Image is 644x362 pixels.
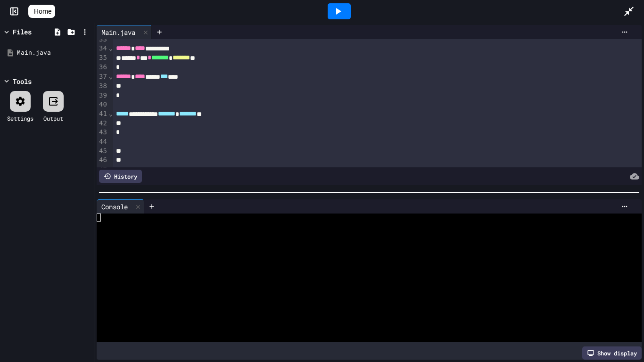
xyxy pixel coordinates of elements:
span: Fold line [108,110,113,117]
div: 36 [97,63,108,72]
div: 35 [97,53,108,63]
div: 45 [97,147,108,156]
div: 43 [97,128,108,137]
div: 37 [97,72,108,82]
div: 38 [97,82,108,91]
span: Fold line [108,73,113,80]
a: Home [28,5,55,18]
span: Fold line [108,44,113,52]
div: 44 [97,137,108,147]
div: 41 [97,109,108,119]
div: 40 [97,100,108,109]
div: 42 [97,119,108,128]
div: History [99,170,142,183]
div: 34 [97,44,108,53]
div: 47 [97,165,108,174]
div: 39 [97,91,108,100]
div: 33 [97,35,108,44]
div: 46 [97,156,108,165]
span: Home [34,7,51,16]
